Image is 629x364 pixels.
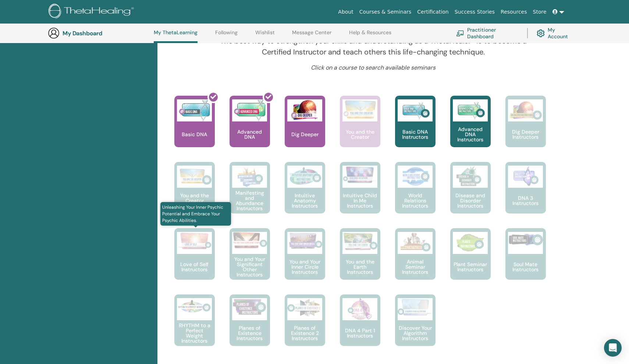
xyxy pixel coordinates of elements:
[230,162,270,228] a: Manifesting and Abundance Instructors Manifesting and Abundance Instructors
[205,63,541,72] p: Click on a course to search available seminars
[285,228,325,294] a: You and Your Inner Circle Instructors You and Your Inner Circle Instructors
[285,294,325,361] a: Planes of Existence 2 Instructors Planes of Existence 2 Instructors
[340,228,380,294] a: You and the Earth Instructors You and the Earth Instructors
[342,232,377,251] img: You and the Earth Instructors
[255,29,275,41] a: Wishlist
[604,339,622,357] div: Open Intercom Messenger
[174,228,215,294] a: Unleashing Your Inner Psychic Potential and Embrace Your Psychic Abilities. Love of Self Instruct...
[174,323,215,343] p: RHYTHM to a Perfect Weight Instructors
[453,99,488,121] img: Advanced DNA Instructors
[63,30,136,37] h3: My Dashboard
[450,262,491,272] p: Plant Seminar Instructors
[232,232,267,248] img: You and Your Significant Other Instructors
[292,29,331,41] a: Message Center
[505,262,546,272] p: Soul Mate Instructors
[230,190,270,211] p: Manifesting and Abundance Instructors
[395,294,436,361] a: Discover Your Algorithm Instructors Discover Your Algorithm Instructors
[537,25,574,41] a: My Account
[340,193,380,208] p: Intuitive Child In Me Instructors
[215,29,238,41] a: Following
[508,99,543,121] img: Dig Deeper Instructors
[232,99,267,121] img: Advanced DNA
[288,132,321,137] p: Dig Deeper
[48,27,60,39] img: generic-user-icon.jpg
[508,166,543,188] img: DNA 3 Instructors
[340,259,380,275] p: You and the Earth Instructors
[174,162,215,228] a: You and the Creator Instructors You and the Creator Instructors
[230,228,270,294] a: You and Your Significant Other Instructors You and Your Significant Other Instructors
[356,5,415,19] a: Courses & Seminars
[340,328,380,338] p: DNA 4 Part 1 Instructors
[177,298,212,315] img: RHYTHM to a Perfect Weight Instructors
[174,96,215,162] a: Basic DNA Basic DNA
[453,166,488,188] img: Disease and Disorder Instructors
[450,193,491,208] p: Disease and Disorder Instructors
[450,228,491,294] a: Plant Seminar Instructors Plant Seminar Instructors
[395,193,436,208] p: World Relations Instructors
[230,96,270,162] a: Advanced DNA Advanced DNA
[342,166,377,184] img: Intuitive Child In Me Instructors
[230,257,270,277] p: You and Your Significant Other Instructors
[285,162,325,228] a: Intuitive Anatomy Instructors Intuitive Anatomy Instructors
[414,5,451,19] a: Certification
[285,193,325,208] p: Intuitive Anatomy Instructors
[230,325,270,341] p: Planes of Existence Instructors
[398,99,433,121] img: Basic DNA Instructors
[177,99,212,121] img: Basic DNA
[340,294,380,361] a: DNA 4 Part 1 Instructors DNA 4 Part 1 Instructors
[398,166,433,188] img: World Relations Instructors
[285,96,325,162] a: Dig Deeper Dig Deeper
[205,35,541,57] p: The best way to strengthen your skills and understanding as a ThetaHealer® is to become a Certifi...
[232,298,267,316] img: Planes of Existence Instructors
[285,259,325,275] p: You and Your Inner Circle Instructors
[49,4,136,20] img: logo.png
[456,25,518,41] a: Practitioner Dashboard
[530,5,550,19] a: Store
[342,99,377,120] img: You and the Creator
[505,129,546,139] p: Dig Deeper Instructors
[287,99,322,121] img: Dig Deeper
[160,202,231,226] span: Unleashing Your Inner Psychic Potential and Embrace Your Psychic Abilities.
[177,232,212,250] img: Love of Self Instructors
[395,129,436,139] p: Basic DNA Instructors
[285,325,325,341] p: Planes of Existence 2 Instructors
[395,228,436,294] a: Animal Seminar Instructors Animal Seminar Instructors
[456,30,464,36] img: chalkboard-teacher.svg
[505,195,546,206] p: DNA 3 Instructors
[174,262,215,272] p: Love of Self Instructors
[335,5,356,19] a: About
[230,129,270,139] p: Advanced DNA
[395,325,436,341] p: Discover Your Algorithm Instructors
[287,232,322,250] img: You and Your Inner Circle Instructors
[452,5,498,19] a: Success Stories
[287,166,322,188] img: Intuitive Anatomy Instructors
[450,127,491,142] p: Advanced DNA Instructors
[450,96,491,162] a: Advanced DNA Instructors Advanced DNA Instructors
[537,28,545,39] img: cog.svg
[395,162,436,228] a: World Relations Instructors World Relations Instructors
[154,29,198,43] a: My ThetaLearning
[498,5,530,19] a: Resources
[453,232,488,254] img: Plant Seminar Instructors
[505,162,546,228] a: DNA 3 Instructors DNA 3 Instructors
[398,232,433,254] img: Animal Seminar Instructors
[508,232,543,247] img: Soul Mate Instructors
[505,96,546,162] a: Dig Deeper Instructors Dig Deeper Instructors
[395,96,436,162] a: Basic DNA Instructors Basic DNA Instructors
[177,166,212,188] img: You and the Creator Instructors
[450,162,491,228] a: Disease and Disorder Instructors Disease and Disorder Instructors
[342,298,377,320] img: DNA 4 Part 1 Instructors
[232,166,267,188] img: Manifesting and Abundance Instructors
[340,96,380,162] a: You and the Creator You and the Creator
[340,162,380,228] a: Intuitive Child In Me Instructors Intuitive Child In Me Instructors
[505,228,546,294] a: Soul Mate Instructors Soul Mate Instructors
[174,193,215,208] p: You and the Creator Instructors
[340,129,380,139] p: You and the Creator
[398,298,433,316] img: Discover Your Algorithm Instructors
[174,294,215,361] a: RHYTHM to a Perfect Weight Instructors RHYTHM to a Perfect Weight Instructors
[395,259,436,275] p: Animal Seminar Instructors
[287,298,322,318] img: Planes of Existence 2 Instructors
[230,294,270,361] a: Planes of Existence Instructors Planes of Existence Instructors
[349,29,391,41] a: Help & Resources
